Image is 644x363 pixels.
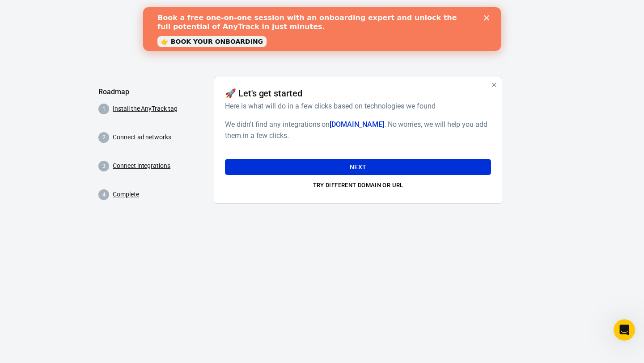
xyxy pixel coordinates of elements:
a: Install the AnyTrack tag [113,104,178,113]
span: [DOMAIN_NAME] [330,120,384,129]
h5: Roadmap [98,88,207,96]
text: 1 [102,106,106,112]
h6: Here is what will do in a few clicks based on technologies we found [225,100,487,112]
iframe: Intercom live chat [614,319,635,341]
div: AnyTrack [98,18,546,34]
div: Close [341,8,350,13]
text: 2 [102,134,106,141]
a: Connect integrations [113,161,170,171]
h6: We didn't find any integrations on . No worries, we will help you add them in a few clicks. [225,119,491,141]
a: Connect ad networks [113,133,171,142]
iframe: Intercom live chat banner [143,7,501,51]
a: Complete [113,190,139,199]
button: Next [225,159,491,175]
text: 3 [102,163,106,169]
text: 4 [102,192,106,198]
h4: 🚀 Let's get started [225,88,302,99]
button: Try different domain or url [225,179,491,192]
